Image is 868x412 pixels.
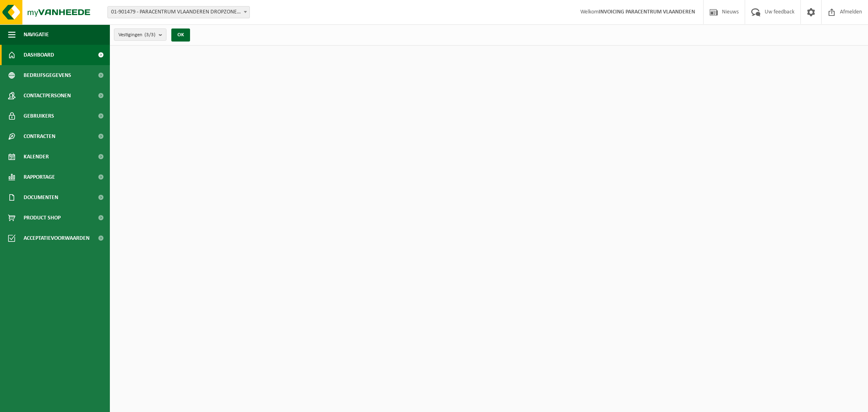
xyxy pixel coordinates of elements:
[24,65,71,85] span: Bedrijfsgegevens
[171,28,190,42] button: OK
[144,32,155,37] count: (3/3)
[599,9,695,15] strong: INVOICING PARACENTRUM VLAANDEREN
[24,106,54,126] span: Gebruikers
[118,29,155,41] span: Vestigingen
[24,45,54,65] span: Dashboard
[24,85,71,106] span: Contactpersonen
[24,24,49,45] span: Navigatie
[24,187,58,208] span: Documenten
[108,7,249,18] span: 01-901479 - PARACENTRUM VLAANDEREN DROPZONE SCHAFFEN - SCHAFFEN
[24,167,55,187] span: Rapportage
[24,228,90,248] span: Acceptatievoorwaarden
[114,28,166,41] button: Vestigingen(3/3)
[24,208,61,228] span: Product Shop
[24,147,49,167] span: Kalender
[24,126,55,147] span: Contracten
[107,6,250,18] span: 01-901479 - PARACENTRUM VLAANDEREN DROPZONE SCHAFFEN - SCHAFFEN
